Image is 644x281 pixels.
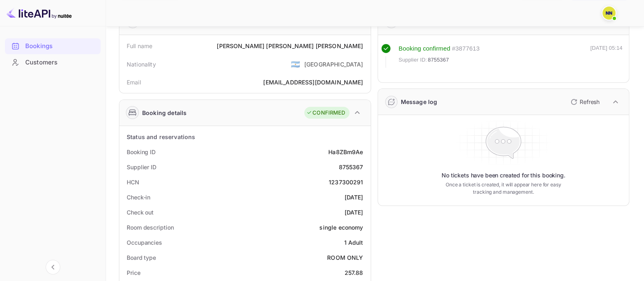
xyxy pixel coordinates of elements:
p: Refresh [580,97,600,106]
div: Check-in [127,193,150,201]
button: Collapse navigation [46,260,60,274]
div: Price [127,268,141,277]
div: Board type [127,253,156,262]
a: Bookings [5,38,101,53]
div: Bookings [5,38,101,54]
div: CONFIRMED [306,109,345,117]
div: # 3877613 [452,44,479,53]
p: No tickets have been created for this booking. [442,171,565,179]
p: Once a ticket is created, it will appear here for easy tracking and management. [436,181,571,196]
div: ROOM ONLY [327,253,363,262]
div: single economy [319,223,363,232]
div: [EMAIL_ADDRESS][DOMAIN_NAME] [263,78,363,86]
span: United States [291,57,300,71]
div: Check out [127,208,154,217]
span: Supplier ID: [399,56,427,64]
img: N/A N/A [602,7,615,20]
div: Nationality [127,60,156,69]
div: Customers [5,55,101,71]
div: Occupancies [127,238,162,247]
div: 1 Adult [344,238,363,247]
span: 8755367 [428,56,449,64]
button: Refresh [566,95,603,108]
img: LiteAPI logo [7,7,72,20]
a: Customers [5,55,101,70]
div: Message log [401,97,437,106]
div: 1237300291 [329,178,363,186]
div: [PERSON_NAME] [PERSON_NAME] [PERSON_NAME] [217,42,363,50]
div: 257.88 [345,268,363,277]
div: Bookings [25,42,97,51]
div: Booking ID [127,148,156,156]
div: [DATE] 05:14 [590,44,622,68]
div: Booking details [142,108,187,117]
div: Room description [127,223,174,232]
div: Status and reservations [127,133,195,141]
div: Customers [25,58,97,67]
div: [DATE] [345,208,363,217]
div: Supplier ID [127,163,156,171]
div: Email [127,78,141,86]
div: Full name [127,42,152,50]
div: HCN [127,178,139,186]
div: Booking confirmed [399,44,451,53]
div: Ha8ZBm9Ae [328,148,363,156]
div: [GEOGRAPHIC_DATA] [304,60,363,69]
div: [DATE] [345,193,363,201]
div: 8755367 [338,163,363,171]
